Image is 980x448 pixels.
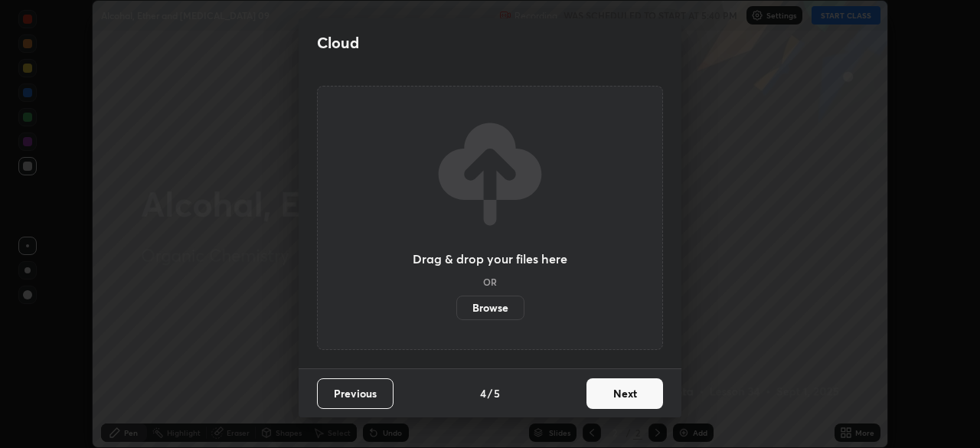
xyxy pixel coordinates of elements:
[494,385,500,401] h4: 5
[586,378,663,409] button: Next
[317,378,394,409] button: Previous
[317,33,359,53] h2: Cloud
[480,385,486,401] h4: 4
[413,253,567,265] h3: Drag & drop your files here
[483,277,497,286] h5: OR
[488,385,492,401] h4: /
